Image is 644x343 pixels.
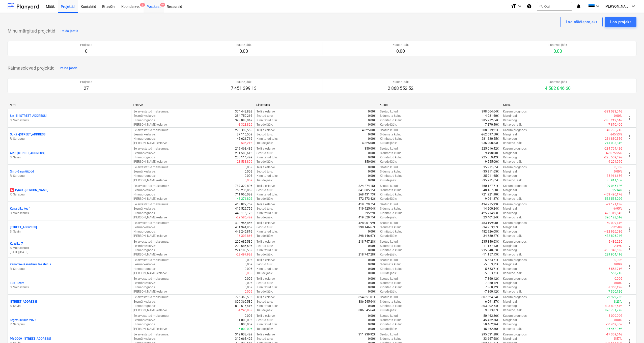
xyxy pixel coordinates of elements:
[10,103,129,107] div: Nimi
[503,184,527,188] p: Kasumiprognoos :
[10,132,46,137] p: OJK9 - [STREET_ADDRESS]
[368,174,376,178] p: 0,00€
[61,28,78,34] div: Peida jaotis
[133,132,156,137] p: Eesmärkeelarve :
[133,128,169,132] p: Eelarvestatud maksumus :
[380,155,403,160] p: Kinnitatud kulud :
[257,141,273,145] p: Tulude jääk :
[368,132,376,137] p: 0,00€
[503,160,522,164] p: Rahavoo jääk :
[503,207,518,211] p: Marginaal :
[380,151,402,155] p: Sidumata kulud :
[380,165,399,169] p: Seotud kulud :
[10,322,129,327] p: R. Sarapuu
[245,165,252,169] p: 0,00€
[604,211,622,215] p: -425 319,64€
[133,192,156,197] p: Hinnaprognoos :
[257,160,273,164] p: Tulude jääk :
[60,65,77,71] div: Peida jaotis
[365,160,376,164] p: 350,00€
[238,123,252,127] p: -8 323,82€
[10,114,46,118] p: Sin15 - [STREET_ADDRESS]
[133,215,167,220] p: [PERSON_NAME]-eelarve :
[133,221,169,225] p: Eelarvestatud maksumus :
[368,151,376,155] p: 0,00€
[482,137,499,141] p: 281 830,55€
[237,132,252,137] p: 37 116,50€
[10,285,129,290] p: S. Voloschuck
[482,211,499,215] p: 425 714,93€
[483,178,499,183] p: -35 911,65€
[482,109,499,114] p: 398 064,64€
[368,155,376,160] p: 0,00€
[483,169,499,174] p: -35 911,65€
[545,85,571,91] p: 4 582 846,60
[503,211,518,215] p: Rahavoog :
[393,43,409,47] p: Kulude jääk
[358,192,376,197] p: 268 431,73€
[133,114,156,118] p: Eesmärkeelarve :
[8,65,54,71] p: Käimasolevad projektid
[482,202,499,207] p: 434 915,93€
[380,221,399,225] p: Seotud kulud :
[133,147,169,151] p: Eelarvestatud maksumus :
[605,215,622,220] p: 396 128,51€
[482,192,499,197] p: 721 921,90€
[626,208,632,214] span: more_vert
[380,128,399,132] p: Seotud kulud :
[380,211,403,215] p: Kinnitatud kulud :
[380,118,403,123] p: Kinnitatud kulud :
[235,114,252,118] p: 384 759,21€
[133,211,156,215] p: Hinnaprognoos :
[257,178,273,183] p: Tulude jääk :
[257,128,275,132] p: Tellija eelarve :
[517,3,523,9] i: keyboard_arrow_down
[605,4,630,8] span: [PERSON_NAME][GEOGRAPHIC_DATA]
[358,188,376,192] p: 841 005,15€
[380,188,402,192] p: Sidumata kulud :
[257,165,275,169] p: Tellija eelarve :
[235,211,252,215] p: 449 116,17€
[235,109,252,114] p: 374 448,82€
[10,188,129,197] div: 6kynka -[PERSON_NAME]R. Sarapuu
[503,118,518,123] p: Rahavoog :
[257,211,278,215] p: Kinnitatud tulu :
[257,202,275,207] p: Tellija eelarve :
[358,184,376,188] p: 824 274,15€
[10,151,129,160] div: AR9 -[STREET_ADDRESS]S. Savin
[380,207,402,211] p: Sidumata kulud :
[133,160,167,164] p: [PERSON_NAME]-eelarve :
[238,141,252,145] p: -8 505,21€
[388,80,413,84] p: Kulude jääk
[482,184,499,188] p: 760 127,71€
[133,188,156,192] p: Eesmärkeelarve :
[605,151,622,155] p: -67 075,55%
[626,115,632,121] span: more_vert
[380,192,403,197] p: Kinnitatud kulud :
[539,4,543,8] span: search
[358,207,376,211] p: 419 925,04€
[626,264,632,270] span: more_vert
[10,137,129,141] p: R. Sarapuu
[235,221,252,225] p: 438 955,85€
[368,114,376,118] p: 0,00€
[10,188,14,192] span: 6
[388,85,413,91] p: 2 868 552,52
[380,109,399,114] p: Seotud kulud :
[604,137,622,141] p: -281 830,55€
[59,27,79,35] button: Peida jaotis
[365,147,376,151] p: 350,00€
[484,114,499,118] p: -4 981,60€
[503,188,518,192] p: Marginaal :
[614,114,622,118] p: 0,00%
[10,118,129,123] p: S. Voloschuck
[257,151,273,155] p: Seotud tulu :
[245,178,252,183] p: 0,00€
[10,230,129,234] p: S. Savin
[626,134,632,140] span: more_vert
[503,132,518,137] p: Marginaal :
[606,202,622,207] p: -29 191,13€
[503,155,518,160] p: Rahavoog :
[380,215,397,220] p: Kulude jääk :
[380,160,397,164] p: Kulude jääk :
